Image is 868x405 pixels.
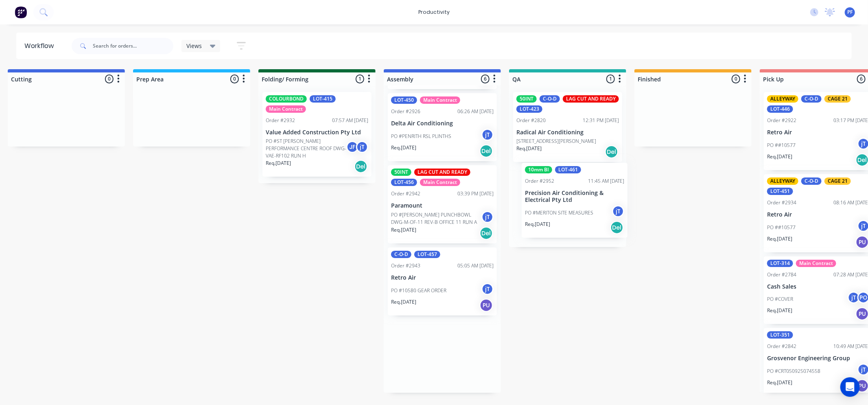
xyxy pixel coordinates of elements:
span: Views [186,42,202,50]
div: productivity [414,6,454,18]
div: Workflow [24,41,58,51]
div: Open Intercom Messenger [840,377,860,397]
span: PF [847,9,853,16]
input: Search for orders... [93,38,173,54]
img: Factory [15,6,27,18]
